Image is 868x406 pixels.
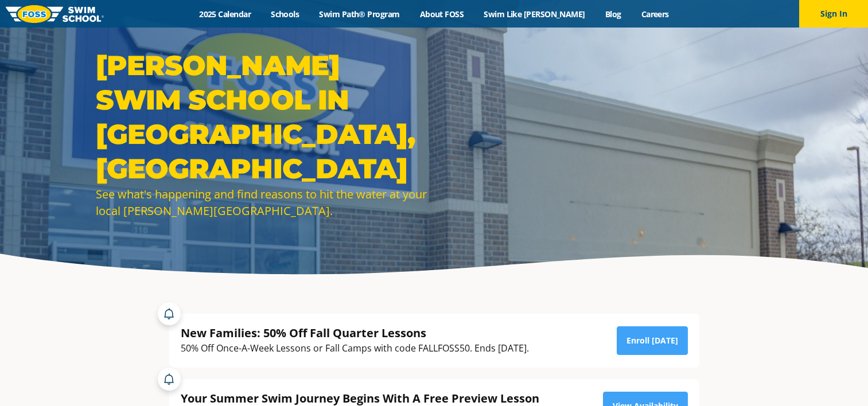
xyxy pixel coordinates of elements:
img: FOSS Swim School Logo [6,5,104,23]
a: 2025 Calendar [189,9,261,19]
div: Your Summer Swim Journey Begins With A Free Preview Lesson [181,391,566,406]
h1: [PERSON_NAME] Swim School in [GEOGRAPHIC_DATA], [GEOGRAPHIC_DATA] [96,48,429,186]
a: Blog [595,9,631,19]
a: Schools [261,9,309,19]
a: About FOSS [410,9,474,19]
div: New Families: 50% Off Fall Quarter Lessons [181,325,529,341]
a: Enroll [DATE] [617,326,688,355]
div: 50% Off Once-A-Week Lessons or Fall Camps with code FALLFOSS50. Ends [DATE]. [181,341,529,356]
a: Swim Like [PERSON_NAME] [474,9,595,19]
a: Careers [631,9,679,19]
a: Swim Path® Program [309,9,410,19]
div: See what's happening and find reasons to hit the water at your local [PERSON_NAME][GEOGRAPHIC_DATA]. [96,186,429,219]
